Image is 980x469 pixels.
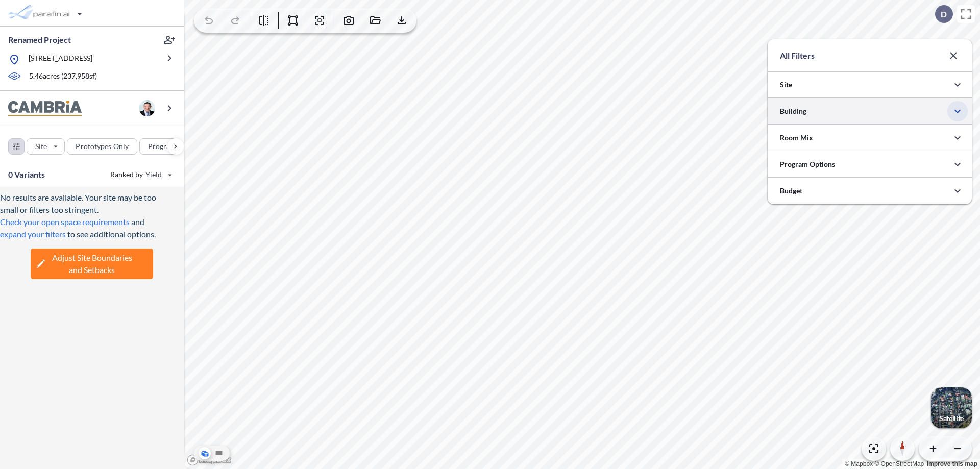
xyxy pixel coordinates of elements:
a: OpenStreetMap [874,460,924,467]
span: Yield [145,169,162,180]
p: Budget [780,186,802,196]
img: user logo [139,100,155,116]
button: Program [139,138,194,155]
p: Renamed Project [8,34,71,45]
a: Mapbox homepage [187,454,232,466]
a: Improve this map [927,460,977,467]
p: All Filters [780,50,815,62]
p: Satellite [939,414,964,423]
p: 5.46 acres ( 237,958 sf) [29,71,97,82]
button: Site Plan [213,447,225,459]
a: Mapbox [845,460,873,467]
button: Site [27,138,65,155]
p: Program [148,141,177,152]
button: Aerial View [199,447,211,459]
p: 0 Variants [8,168,45,181]
p: Prototypes Only [76,141,129,152]
button: Ranked by Yield [102,166,179,183]
img: Switcher Image [931,387,972,428]
p: Room Mix [780,133,813,143]
p: D [941,10,947,19]
button: Prototypes Only [67,138,137,155]
button: Adjust Site Boundariesand Setbacks [31,249,153,279]
span: Adjust Site Boundaries and Setbacks [52,252,132,276]
button: Switcher ImageSatellite [931,387,972,428]
p: [STREET_ADDRESS] [29,53,92,66]
p: Site [780,80,792,90]
p: Program Options [780,159,835,169]
img: BrandImage [8,101,82,116]
p: Site [35,141,47,152]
